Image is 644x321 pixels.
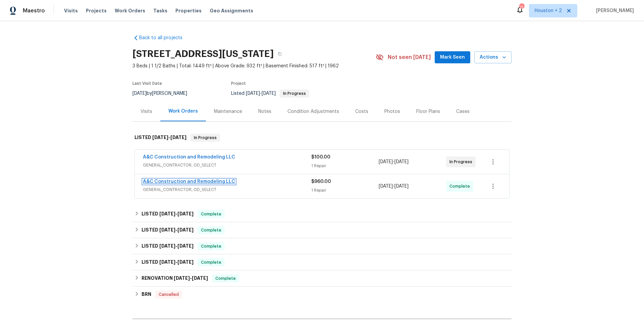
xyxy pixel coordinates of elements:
h2: [STREET_ADDRESS][US_STATE] [132,51,274,57]
span: Properties [175,7,202,14]
span: Not seen [DATE] [388,54,431,61]
span: [DATE] [174,276,190,280]
span: Complete [198,227,224,234]
span: [DATE] [262,91,276,96]
span: [DATE] [159,260,175,264]
span: [DATE] [170,135,186,140]
div: LISTED [DATE]-[DATE]Complete [132,254,512,270]
div: Photos [384,108,400,115]
h6: LISTED [142,210,194,218]
span: Maestro [23,7,45,14]
h6: LISTED [142,242,194,250]
span: - [152,135,186,140]
div: 1 Repair [311,187,379,194]
span: [DATE] [246,91,260,96]
span: Listed [231,91,309,96]
div: 1 Repair [311,163,379,169]
div: LISTED [DATE]-[DATE]Complete [132,238,512,254]
span: Mark Seen [440,53,465,62]
h6: RENOVATION [142,274,208,282]
div: Floor Plans [416,108,440,115]
span: - [379,158,409,165]
div: Work Orders [168,108,198,115]
span: Complete [198,243,224,250]
span: GENERAL_CONTRACTOR, OD_SELECT [143,186,311,193]
div: by [PERSON_NAME] [132,89,195,98]
span: [DATE] [177,211,194,216]
span: - [159,260,194,264]
span: [DATE] [192,276,208,280]
span: 3 Beds | 1 1/2 Baths | Total: 1449 ft² | Above Grade: 932 ft² | Basement Finished: 517 ft² | 1962 [132,63,376,69]
span: $100.00 [311,155,330,159]
span: [DATE] [379,184,393,189]
button: Mark Seen [435,51,470,64]
span: - [159,244,194,248]
div: Cases [456,108,470,115]
span: Cancelled [156,291,181,298]
a: Back to all projects [132,35,197,41]
div: Costs [355,108,368,115]
span: Tasks [153,8,167,13]
h6: LISTED [135,134,186,142]
span: Complete [198,211,224,217]
button: Actions [474,51,512,64]
h6: LISTED [142,226,194,234]
div: LISTED [DATE]-[DATE]Complete [132,222,512,238]
a: A&C Construction and Remodeling LLC [143,179,235,184]
div: Condition Adjustments [287,108,339,115]
span: [DATE] [394,159,409,164]
span: Complete [198,259,224,266]
div: LISTED [DATE]-[DATE]In Progress [132,127,512,148]
span: Project [231,81,246,85]
span: [DATE] [177,228,194,232]
span: - [159,211,194,216]
h6: BRN [142,291,151,299]
h6: LISTED [142,258,194,266]
span: Visits [64,7,78,14]
div: BRN Cancelled [132,286,512,303]
div: RENOVATION [DATE]-[DATE]Complete [132,270,512,286]
span: $960.00 [311,179,331,184]
div: Notes [258,108,271,115]
span: In Progress [191,134,219,141]
span: Complete [213,275,238,282]
span: - [159,228,194,232]
span: [DATE] [379,159,393,164]
div: LISTED [DATE]-[DATE]Complete [132,206,512,222]
span: [DATE] [394,184,409,189]
span: [DATE] [177,260,194,264]
span: Projects [86,7,107,14]
span: Last Visit Date [132,81,162,85]
span: GENERAL_CONTRACTOR, OD_SELECT [143,162,311,169]
span: - [246,91,276,96]
span: Complete [449,183,473,190]
span: [DATE] [152,135,168,140]
span: Work Orders [115,7,145,14]
div: Visits [141,108,152,115]
span: [DATE] [159,228,175,232]
span: [DATE] [132,91,147,96]
span: [DATE] [177,244,194,248]
span: - [379,183,409,190]
a: A&C Construction and Remodeling LLC [143,155,235,159]
span: - [174,276,208,280]
span: Actions [480,53,506,62]
span: [PERSON_NAME] [593,7,634,14]
button: Copy Address [274,48,286,60]
span: In Progress [449,158,475,165]
div: 11 [519,4,524,11]
span: [DATE] [159,211,175,216]
span: In Progress [280,91,309,95]
div: Maintenance [214,108,242,115]
span: [DATE] [159,244,175,248]
span: Geo Assignments [210,7,253,14]
span: Houston + 2 [535,7,562,14]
